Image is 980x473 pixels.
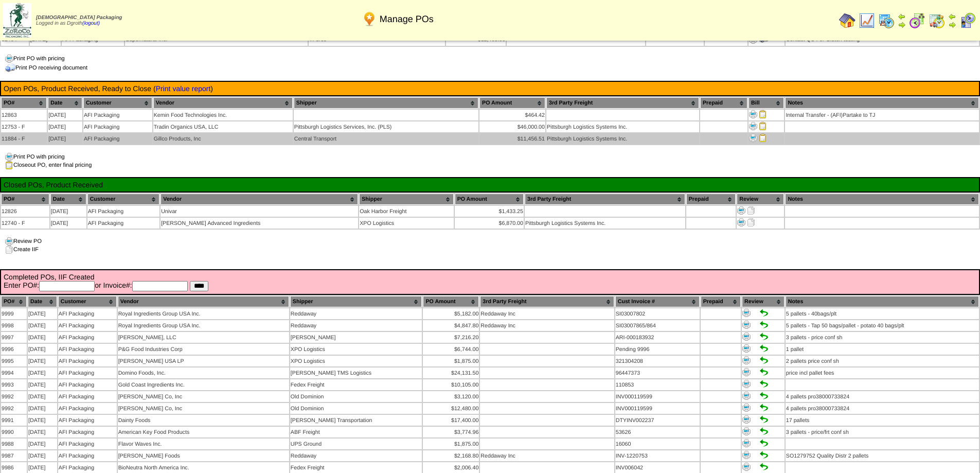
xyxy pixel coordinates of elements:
td: [DATE] [28,356,57,366]
div: $11,456.51 [480,136,545,142]
img: Print [749,122,757,130]
th: PO Amount [479,97,545,109]
td: Flavor Waves Inc. [118,439,289,449]
td: AFI Packaging [58,403,117,414]
td: AFI Packaging [83,121,152,132]
img: arrowright.gif [898,21,906,29]
th: PO Amount [423,296,479,307]
td: AFI Packaging [58,356,117,366]
span: [DEMOGRAPHIC_DATA] Packaging [36,15,122,21]
td: [PERSON_NAME] Advanced Ingredients [161,218,358,229]
td: AFI Packaging [58,320,117,331]
td: Completed POs, IIF Created [3,272,977,292]
td: [PERSON_NAME] Co, Inc [118,391,289,402]
td: Fedex Freight [290,462,422,473]
td: 9996 [1,344,27,355]
img: Set to Handled [760,380,768,388]
img: Print [742,332,751,341]
td: INV006042 [615,462,700,473]
div: $3,774.96 [423,429,478,435]
td: 9997 [1,332,27,343]
td: 9992 [1,391,27,402]
td: 11884 - F [1,133,47,144]
td: Internal Transfer - (AFI)Partake to TJ [785,110,979,120]
th: PO# [1,194,49,205]
td: Old Dominion [290,391,422,402]
td: [DATE] [28,332,57,343]
td: 110853 [615,379,700,390]
td: Reddaway [290,320,422,331]
img: clone.gif [5,246,13,254]
td: 9999 [1,308,27,319]
td: [PERSON_NAME] USA LP [118,356,289,366]
td: [DATE] [28,415,57,426]
img: print.gif [5,55,13,63]
td: [DATE] [50,218,86,229]
td: Old Dominion [290,403,422,414]
td: XPO Logistics [290,356,422,366]
td: Pittsburgh Logistics Systems Inc. [525,218,685,229]
td: AFI Packaging [58,462,117,473]
td: [DATE] [48,133,82,144]
img: Print [742,439,751,447]
td: AFI Packaging [83,133,152,144]
td: 5 pallets - 40bags/plt [786,308,979,319]
div: $464.42 [480,112,545,118]
img: Set to Handled [760,321,768,329]
th: Prepaid [700,97,747,109]
img: Create IIF [747,218,755,226]
td: P&G Food Industries Corp [118,344,289,355]
td: 9990 [1,427,27,437]
th: PO# [1,296,27,307]
div: $4,847.80 [423,323,478,329]
td: AFI Packaging [58,308,117,319]
td: INV000119599 [615,403,700,414]
td: ABF Freight [290,427,422,437]
img: calendarinout.gif [929,12,945,29]
div: $5,182.00 [423,311,478,317]
img: Set to Handled [760,463,768,471]
td: price incl pallet fees [786,367,979,378]
td: Pittsburgh Logistics Services, Inc. (PLS) [294,121,478,132]
td: 3 pallets - price/frt conf sh [786,427,979,437]
div: $10,105.00 [423,382,478,388]
td: ARI-000183932 [615,332,700,343]
td: [DATE] [28,439,57,449]
td: 9993 [1,379,27,390]
img: po.png [361,11,378,27]
th: Notes [785,194,979,205]
th: Vendor [118,296,289,307]
td: Kemin Food Technologies Inc. [153,110,293,120]
th: Vendor [153,97,293,109]
th: Vendor [161,194,358,205]
div: $2,006.40 [423,465,478,471]
td: [DATE] [28,308,57,319]
img: arrowright.gif [948,21,956,29]
td: AFI Packaging [58,427,117,437]
td: 9986 [1,462,27,473]
td: Tradin Organics USA, LLC [153,121,293,132]
td: [PERSON_NAME] TMS Logistics [290,367,422,378]
td: Domino Foods, Inc. [118,367,289,378]
img: arrowleft.gif [948,12,956,21]
td: 1 pallet [786,344,979,355]
img: Set to Handled [760,415,768,424]
img: Close PO [759,134,767,142]
td: [DATE] [28,403,57,414]
img: Set to Handled [760,427,768,435]
td: 4 pallets pro38000733824 [786,403,979,414]
td: AFI Packaging [58,367,117,378]
div: $1,875.00 [423,441,478,447]
img: Set to Handled [760,356,768,364]
a: (logout) [82,21,100,26]
td: XPO Logistics [359,218,453,229]
img: Print [749,134,757,142]
th: Notes [786,296,979,307]
td: 9994 [1,367,27,378]
td: [PERSON_NAME] Transportation [290,415,422,426]
td: Reddaway [290,308,422,319]
td: [PERSON_NAME], LLC [118,332,289,343]
td: 321304208 [615,356,700,366]
td: [DATE] [28,367,57,378]
td: INV000119599 [615,391,700,402]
